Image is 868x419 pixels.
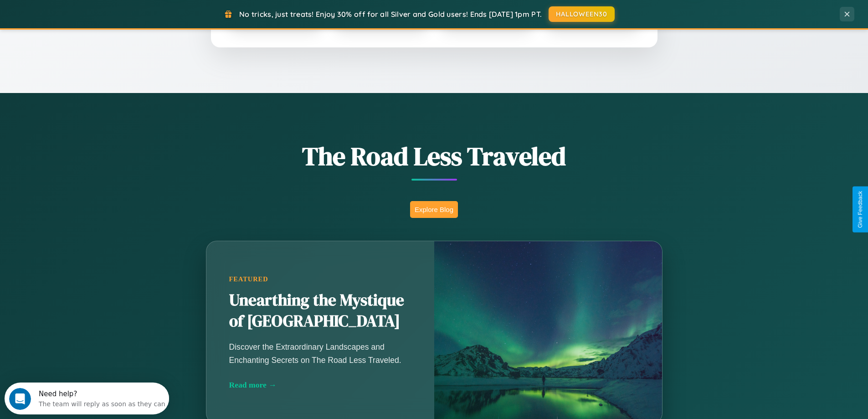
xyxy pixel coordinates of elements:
div: Give Feedback [857,191,863,228]
button: Explore Blog [410,201,458,218]
iframe: Intercom live chat [9,388,31,410]
div: The team will reply as soon as they can [34,15,161,25]
button: HALLOWEEN30 [549,6,615,22]
div: Open Intercom Messenger [4,4,169,29]
div: Read more → [229,380,411,390]
iframe: Intercom live chat discovery launcher [5,383,169,414]
p: Discover the Extraordinary Landscapes and Enchanting Secrets on The Road Less Traveled. [229,341,411,366]
div: Featured [229,275,411,283]
h1: The Road Less Traveled [161,139,708,174]
span: No tricks, just treats! Enjoy 30% off for all Silver and Gold users! Ends [DATE] 1pm PT. [239,10,542,19]
div: Need help? [34,8,161,15]
h2: Unearthing the Mystique of [GEOGRAPHIC_DATA] [229,290,411,332]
